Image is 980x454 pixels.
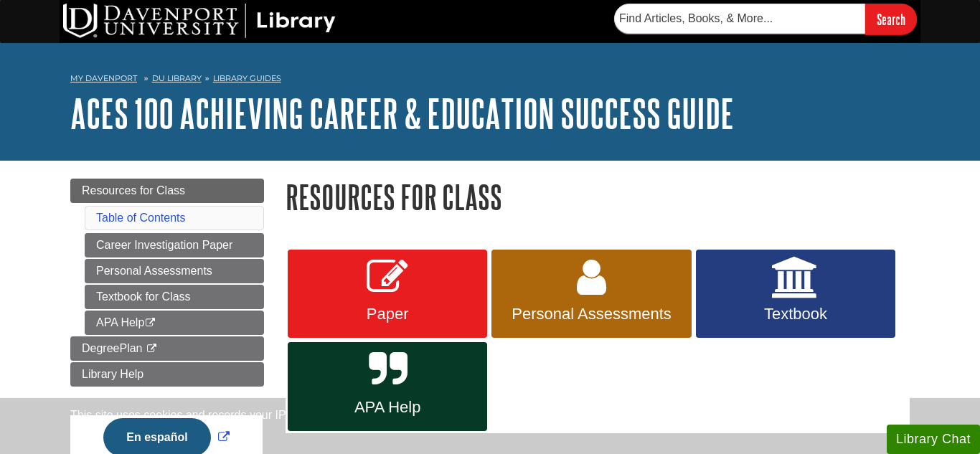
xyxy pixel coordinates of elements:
[85,285,264,309] a: Textbook for Class
[85,259,264,283] a: Personal Assessments
[70,336,264,361] a: DegreePlan
[70,69,910,92] nav: breadcrumb
[70,362,264,387] a: Library Help
[70,179,264,203] a: Resources for Class
[696,250,895,339] a: Textbook
[288,250,487,339] a: Paper
[144,318,156,328] i: This link opens in a new window
[502,305,680,323] span: Personal Assessments
[63,4,336,38] img: DU Library
[491,250,691,339] a: Personal Assessments
[70,72,137,85] a: My Davenport
[96,212,186,224] a: Table of Contents
[865,4,917,34] input: Search
[288,342,487,431] a: APA Help
[82,368,143,380] span: Library Help
[70,91,734,136] a: ACES 100 Achieving Career & Education Success Guide
[85,311,264,335] a: APA Help
[152,73,202,83] a: DU Library
[100,431,232,443] a: Link opens in new window
[85,233,264,257] a: Career Investigation Paper
[614,4,917,34] form: Searches DU Library's articles, books, and more
[82,342,143,354] span: DegreePlan
[887,425,980,454] button: Library Chat
[298,398,476,417] span: APA Help
[707,305,885,323] span: Textbook
[82,184,185,197] span: Resources for Class
[286,179,910,215] h1: Resources for Class
[614,4,865,34] input: Find Articles, Books, & More...
[213,73,281,83] a: Library Guides
[146,344,158,354] i: This link opens in a new window
[298,305,476,323] span: Paper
